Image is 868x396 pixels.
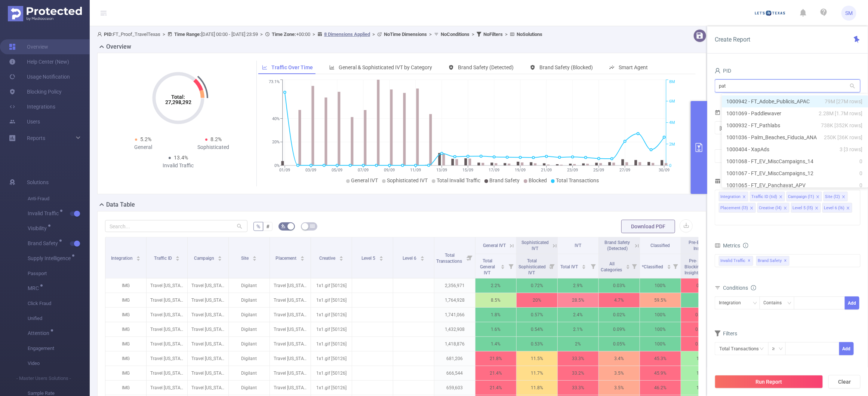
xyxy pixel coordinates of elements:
[229,308,270,322] p: Digilant
[748,256,751,265] span: ✕
[437,168,447,173] tspan: 13/09
[210,136,222,142] span: 8.2%
[105,293,146,307] p: IMG
[262,65,267,70] i: icon: line-chart
[253,258,257,260] i: icon: caret-down
[319,256,336,261] span: Creative
[270,293,311,307] p: Travel [US_STATE] FY25_Audio_Digilant_Families_Streaming Audio: Shake Me Unit - RON_NATL EXCL TX_...
[105,220,247,232] input: Search...
[529,177,547,183] span: Blocked
[269,80,280,85] tspan: 73.1%
[764,297,787,309] div: Contains
[501,264,505,268] div: Sort
[819,109,862,118] span: 2.28M [1.7M rows]
[105,322,146,336] p: IMG
[720,192,741,202] div: Integration
[229,351,270,366] p: Digilant
[270,351,311,366] p: Travel [US_STATE] FY25_Audio_Digilant_Budget Travelers_Streaming Audio - iHeartRadio_NATL EXCL TX...
[465,237,475,278] i: Filter menu
[420,258,424,260] i: icon: caret-down
[311,337,352,351] p: 1x1.gif [50126]
[859,169,862,177] span: 0
[756,256,789,266] span: Brand Safety
[715,330,737,336] span: Filters
[188,351,228,366] p: Travel [US_STATE] FY25 [253566]
[667,264,671,266] i: icon: caret-up
[824,203,844,213] div: Level 6 (l6)
[276,256,298,261] span: Placement
[669,99,675,104] tspan: 6M
[842,195,846,199] i: icon: close
[723,285,756,291] span: Conditions
[8,6,82,21] img: Protected Media
[28,356,90,371] span: Video
[311,278,352,293] p: 1x1.gif [50126]
[218,258,222,260] i: icon: caret-down
[558,351,598,366] p: 33.3%
[475,293,516,307] p: 8.5%
[825,192,840,202] div: Site (l2)
[332,168,343,173] tspan: 05/09
[518,258,546,275] span: Total Sophisticated IVT
[475,278,516,293] p: 2.2%
[147,278,187,293] p: Travel [US_STATE] [28552]
[750,192,785,201] li: Traffic ID (tid)
[640,278,681,293] p: 100%
[188,278,228,293] p: Travel [US_STATE] FY25 [253566]
[272,31,296,37] b: Time Zone:
[229,293,270,307] p: Digilant
[640,308,681,322] p: 100%
[154,256,173,261] span: Traffic ID
[605,240,630,251] span: Brand Safety (Detected)
[437,177,481,183] span: Total Invalid Traffic
[441,31,470,37] b: No Conditions
[588,254,598,278] i: Filter menu
[104,31,113,37] b: PID:
[558,337,598,351] p: 2%
[410,168,421,173] tspan: 11/09
[27,135,45,141] span: Reports
[651,243,670,248] span: Classified
[517,322,557,336] p: 0.54%
[715,68,731,74] span: PID
[517,337,557,351] p: 0.53%
[175,255,180,259] div: Sort
[483,243,506,248] span: General IVT
[839,342,854,355] button: Add
[715,243,740,249] span: Metrics
[28,241,61,246] span: Brand Safety
[28,226,49,231] span: Visibility
[626,264,630,266] i: icon: caret-up
[757,203,789,213] li: Creative (l4)
[517,308,557,322] p: 0.57%
[556,177,599,183] span: Total Transactions
[28,256,73,261] span: Supply Intelligence
[105,351,146,366] p: IMG
[272,140,280,145] tspan: 20%
[434,293,475,307] p: 1,764,928
[825,97,862,106] span: 79M [27M rows]
[561,264,579,269] span: Total IVT
[845,296,859,310] button: Add
[779,347,783,352] i: icon: down
[351,177,378,183] span: General IVT
[558,278,598,293] p: 2.9%
[517,278,557,293] p: 0.72%
[715,178,750,184] span: Dimensions
[521,240,549,251] span: Sophisticated IVT
[311,308,352,322] p: 1x1.gif [50126]
[420,255,425,259] div: Sort
[176,255,180,257] i: icon: caret-up
[281,224,286,228] i: icon: bg-colors
[188,322,228,336] p: Travel [US_STATE] FY25 [253566]
[9,99,55,114] a: Integrations
[503,31,510,37] span: >
[434,351,475,366] p: 681,206
[9,84,62,99] a: Blocking Policy
[483,31,503,37] b: No Filters
[270,278,311,293] p: Travel [US_STATE] FY25_Digital_Digilant_Families_Social Display - Cross Device_NATL EXCL TX_1x1 [...
[270,337,311,351] p: Travel [US_STATE] FY25_Digital_Digilant_Affluent Travelers_Social Display - Cross Device_NATL EXC...
[9,69,70,84] a: Usage Notification
[301,258,305,260] i: icon: caret-down
[517,31,542,37] b: No Solutions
